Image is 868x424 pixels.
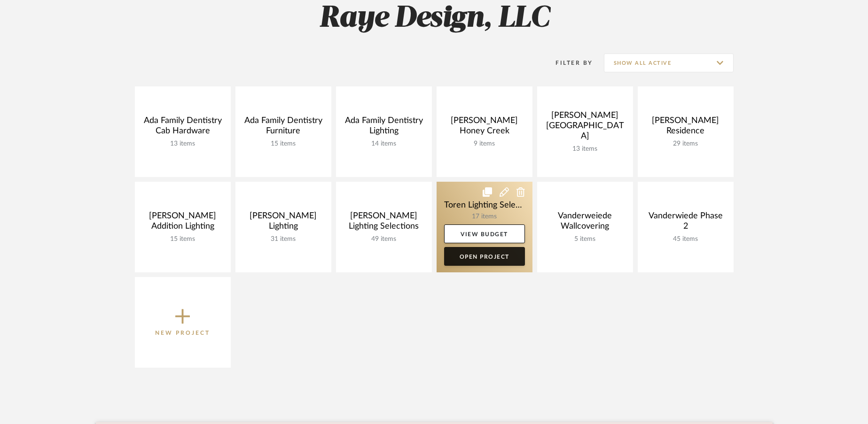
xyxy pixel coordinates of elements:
[545,110,626,145] div: [PERSON_NAME] [GEOGRAPHIC_DATA]
[142,116,223,140] div: Ada Family Dentistry Cab Hardware
[142,140,223,148] div: 13 items
[135,277,231,368] button: New Project
[96,1,773,36] h2: Raye Design, LLC
[444,224,525,243] a: View Budget
[645,235,726,243] div: 45 items
[444,140,525,148] div: 9 items
[344,116,424,140] div: Ada Family Dentistry Lighting
[645,116,726,140] div: [PERSON_NAME] Residence
[344,211,424,235] div: [PERSON_NAME] Lighting Selections
[545,145,626,153] div: 13 items
[243,116,324,140] div: Ada Family Dentistry Furniture
[142,211,223,235] div: [PERSON_NAME] Addition Lighting
[155,328,210,338] p: New Project
[142,235,223,243] div: 15 items
[344,235,424,243] div: 49 items
[545,235,626,243] div: 5 items
[544,58,593,68] div: Filter By
[243,211,324,235] div: [PERSON_NAME] Lighting
[444,116,525,140] div: [PERSON_NAME] Honey Creek
[444,247,525,266] a: Open Project
[645,140,726,148] div: 29 items
[243,235,324,243] div: 31 items
[645,211,726,235] div: Vanderwiede Phase 2
[344,140,424,148] div: 14 items
[243,140,324,148] div: 15 items
[545,211,626,235] div: Vanderweiede Wallcovering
